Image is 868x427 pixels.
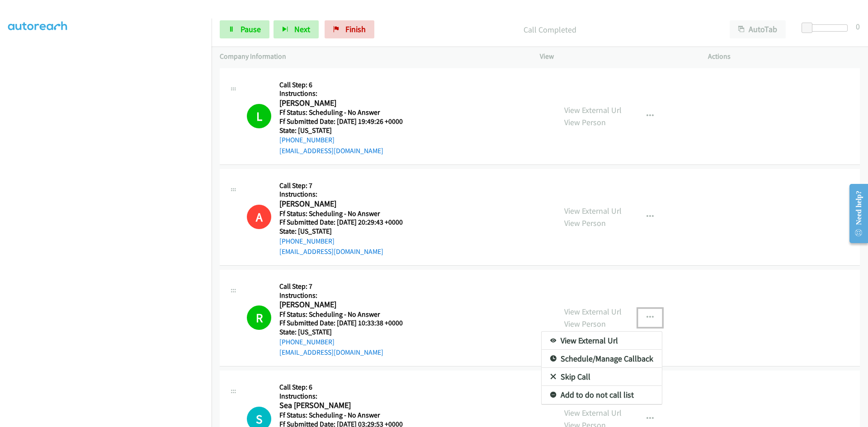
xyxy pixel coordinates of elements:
a: Skip Call [542,368,662,386]
iframe: Resource Center [842,178,868,249]
a: Add to do not call list [542,386,662,404]
a: View External Url [542,332,662,350]
a: Schedule/Manage Callback [542,350,662,368]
